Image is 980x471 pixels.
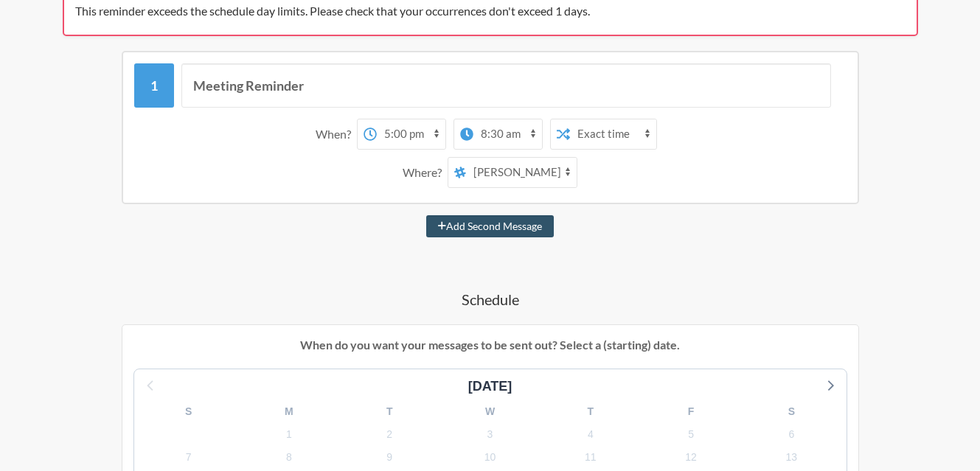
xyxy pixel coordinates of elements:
[781,424,802,444] span: Monday, October 6, 2025
[541,400,641,423] div: T
[479,424,500,444] span: Friday, October 3, 2025
[781,447,802,467] span: Monday, October 13, 2025
[379,424,400,444] span: Thursday, October 2, 2025
[479,447,500,467] span: Friday, October 10, 2025
[580,424,601,444] span: Saturday, October 4, 2025
[133,336,847,354] p: When do you want your messages to be sent out? Select a (starting) date.
[75,4,590,18] span: This reminder exceeds the schedule day limits. Please check that your occurrences don't exceed 1 ...
[63,289,918,310] h4: Schedule
[403,157,448,188] div: Where?
[339,400,439,423] div: T
[439,400,540,423] div: W
[681,447,701,467] span: Sunday, October 12, 2025
[181,63,831,108] input: Message
[462,377,518,397] div: [DATE]
[139,400,239,423] div: S
[279,447,299,467] span: Wednesday, October 8, 2025
[741,400,841,423] div: S
[580,447,601,467] span: Saturday, October 11, 2025
[641,400,741,423] div: F
[239,400,339,423] div: M
[178,447,199,467] span: Tuesday, October 7, 2025
[426,215,554,237] button: Add Second Message
[681,424,701,444] span: Sunday, October 5, 2025
[279,424,299,444] span: Wednesday, October 1, 2025
[379,447,400,467] span: Thursday, October 9, 2025
[316,119,357,150] div: When?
